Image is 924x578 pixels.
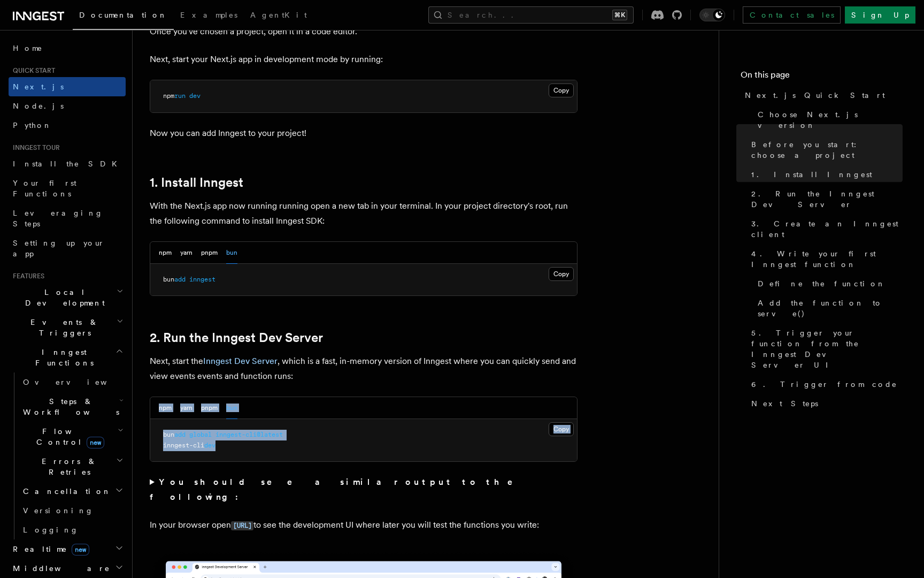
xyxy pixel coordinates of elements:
[23,506,94,515] span: Versioning
[163,431,174,438] span: bun
[845,6,915,24] a: Sign Up
[19,482,126,501] button: Cancellation
[180,11,237,19] span: Examples
[250,11,307,19] span: AgentKit
[751,248,903,270] span: 4. Write your first Inngest function
[9,559,126,578] button: Middleware
[13,121,52,130] span: Python
[159,242,172,264] button: npm
[9,154,126,173] a: Install the SDK
[751,328,903,370] span: 5. Trigger your function from the Inngest Dev Server UI
[751,398,818,409] span: Next Steps
[19,501,126,520] a: Versioning
[189,431,212,438] span: global
[163,92,174,100] span: npm
[699,9,725,21] button: Toggle dark mode
[174,3,244,29] a: Examples
[13,159,124,168] span: Install the SDK
[9,283,126,313] button: Local Development
[163,442,204,449] span: inngest-cli
[13,82,64,91] span: Next.js
[150,477,528,502] strong: You should see a similar output to the following:
[201,242,218,264] button: pnpm
[79,11,167,19] span: Documentation
[747,375,903,394] a: 6. Trigger from code
[87,437,104,448] span: new
[72,544,89,556] span: new
[13,102,64,110] span: Node.js
[23,526,79,534] span: Logging
[747,323,903,375] a: 5. Trigger your function from the Inngest Dev Server UI
[19,520,126,539] a: Logging
[150,175,243,190] a: 1. Install Inngest
[180,242,192,264] button: yarn
[9,343,126,372] button: Inngest Functions
[747,165,903,184] a: 1. Install Inngest
[150,475,577,505] summary: You should see a similar output to the following:
[244,3,313,29] a: AgentKit
[19,486,111,497] span: Cancellation
[203,356,278,366] a: Inngest Dev Server
[73,3,174,30] a: Documentation
[9,39,126,58] a: Home
[189,276,215,283] span: inngest
[747,214,903,244] a: 3. Create an Inngest client
[747,244,903,274] a: 4. Write your first Inngest function
[150,354,577,384] p: Next, start the , which is a fast, in-memory version of Inngest where you can quickly send and vi...
[19,456,116,477] span: Errors & Retries
[9,173,126,203] a: Your first Functions
[231,521,253,530] code: [URL]
[747,184,903,214] a: 2. Run the Inngest Dev Server
[751,169,872,180] span: 1. Install Inngest
[9,116,126,135] a: Python
[751,218,903,240] span: 3. Create an Inngest client
[180,397,192,419] button: yarn
[215,431,283,438] span: inngest-cli@latest
[13,239,105,258] span: Setting up your app
[226,242,237,264] button: bun
[758,109,903,131] span: Choose Next.js version
[9,544,89,554] span: Realtime
[751,188,903,210] span: 2. Run the Inngest Dev Server
[174,276,186,283] span: add
[163,276,174,283] span: bun
[747,394,903,413] a: Next Steps
[549,422,574,436] button: Copy
[13,209,103,228] span: Leveraging Steps
[9,96,126,116] a: Node.js
[9,143,60,152] span: Inngest tour
[753,274,903,293] a: Define the function
[9,317,117,338] span: Events & Triggers
[9,347,115,368] span: Inngest Functions
[9,287,117,308] span: Local Development
[9,372,126,539] div: Inngest Functions
[9,203,126,233] a: Leveraging Steps
[19,422,126,452] button: Flow Controlnew
[226,397,237,419] button: bun
[150,330,323,345] a: 2. Run the Inngest Dev Server
[19,396,119,417] span: Steps & Workflows
[9,539,126,559] button: Realtimenew
[189,92,201,100] span: dev
[9,563,110,574] span: Middleware
[204,442,215,449] span: dev
[758,278,885,289] span: Define the function
[9,272,44,280] span: Features
[745,90,885,101] span: Next.js Quick Start
[9,233,126,263] a: Setting up your app
[428,6,634,24] button: Search...⌘K
[753,293,903,323] a: Add the function to serve()
[612,10,627,20] kbd: ⌘K
[150,199,577,229] p: With the Next.js app now running running open a new tab in your terminal. In your project directo...
[747,135,903,165] a: Before you start: choose a project
[13,179,76,198] span: Your first Functions
[231,520,253,530] a: [URL]
[150,24,577,39] p: Once you've chosen a project, open it in a code editor.
[9,66,55,75] span: Quick start
[743,6,841,24] a: Contact sales
[19,392,126,422] button: Steps & Workflows
[9,77,126,96] a: Next.js
[758,298,903,319] span: Add the function to serve()
[174,92,186,100] span: run
[549,267,574,281] button: Copy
